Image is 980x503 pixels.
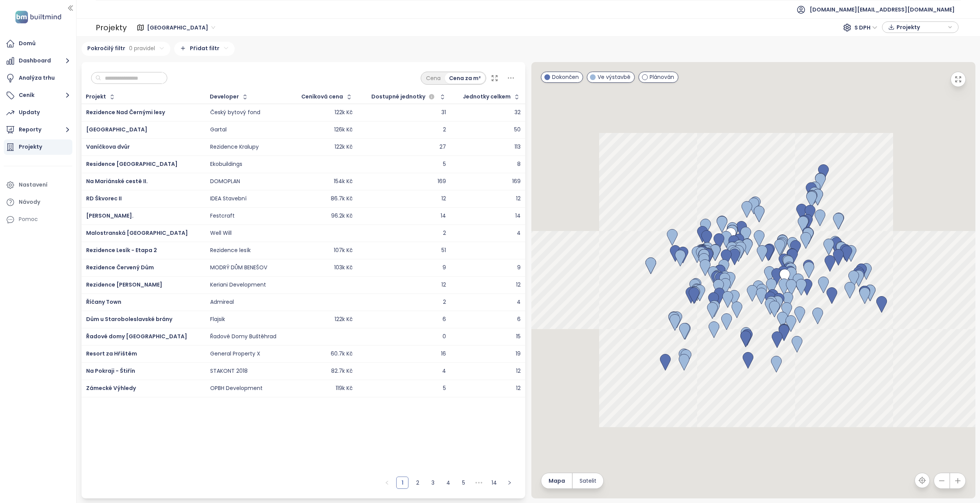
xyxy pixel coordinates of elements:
[210,282,266,288] div: Keriani Development
[441,351,446,357] div: 16
[443,316,446,323] div: 6
[573,473,603,488] button: Satelit
[19,180,47,190] div: Nastavení
[86,281,162,288] span: Rezidence [PERSON_NAME]
[86,94,106,99] div: Projekt
[438,178,446,185] div: 169
[86,160,178,168] a: Residence [GEOGRAPHIC_DATA]
[210,126,227,133] div: Gartal
[86,195,122,202] a: RD Škvorec II
[441,213,446,220] div: 14
[507,480,512,485] span: right
[210,144,259,151] div: Rezidence Kralupy
[514,144,521,151] div: 113
[412,477,424,489] li: 2
[4,139,72,155] a: Projekty
[86,126,147,133] span: [GEOGRAPHIC_DATA]
[86,315,172,323] a: Dům u Staroboleslavské brány
[397,477,408,488] a: 1
[4,177,72,193] a: Nastavení
[331,195,353,202] div: 86.7k Kč
[86,108,165,116] span: Rezidence Nad Černými lesy
[385,480,389,485] span: left
[443,161,446,168] div: 5
[4,53,72,69] button: Dashboard
[86,246,157,254] a: Rezidence Lesík - Etapa 2
[86,298,121,306] a: Říčany Town
[517,230,521,237] div: 4
[147,22,215,33] span: Středočeský kraj
[443,264,446,271] div: 9
[396,477,408,489] li: 1
[4,36,72,51] a: Domů
[4,195,72,210] a: Návody
[457,477,470,489] li: 5
[19,108,40,117] div: Updaty
[516,195,521,202] div: 12
[549,477,565,485] span: Mapa
[86,177,148,185] a: Na Mariánské cestě II.
[19,142,42,152] div: Projekty
[442,368,446,375] div: 4
[96,20,127,35] div: Projekty
[86,333,187,340] span: Řadové domy [GEOGRAPHIC_DATA]
[129,44,155,52] span: 0 pravidel
[335,316,353,323] div: 122k Kč
[517,161,521,168] div: 8
[514,109,521,116] div: 32
[336,385,353,392] div: 119k Kč
[301,94,343,99] div: Ceníková cena
[458,477,469,488] a: 5
[86,212,134,220] a: [PERSON_NAME].
[517,299,521,306] div: 4
[412,477,423,488] a: 2
[516,368,521,375] div: 12
[86,350,137,357] a: Resort za Hřištěm
[210,385,263,392] div: OPBH Development
[210,94,239,99] div: Developer
[473,477,485,489] span: •••
[82,42,170,56] div: Pokročilý filtr
[335,144,353,151] div: 122k Kč
[335,109,353,116] div: 122k Kč
[86,229,188,237] a: Malostranská [GEOGRAPHIC_DATA]
[514,126,521,133] div: 50
[512,178,521,185] div: 169
[488,477,500,488] a: 14
[210,333,276,340] div: Řadové Domy Buštěhrad
[381,477,393,489] button: left
[210,195,247,202] div: IDEA Stavební
[210,299,234,306] div: Admireal
[4,105,72,120] a: Updaty
[443,385,446,392] div: 5
[86,264,154,271] a: Rezidence Červený Dům
[422,73,445,84] div: Cena
[854,22,877,33] span: S DPH
[516,333,521,340] div: 15
[210,247,251,254] div: Rezidence lesík
[4,122,72,138] button: Reporty
[441,109,446,116] div: 31
[598,73,630,81] span: Ve výstavbě
[334,264,353,271] div: 103k Kč
[4,212,72,227] div: Pomoc
[210,161,242,168] div: Ekobuildings
[473,477,485,489] li: Následujících 5 stran
[516,385,521,392] div: 12
[515,213,521,220] div: 14
[4,88,72,103] button: Ceník
[427,477,439,489] li: 3
[334,126,353,133] div: 126k Kč
[517,316,521,323] div: 6
[371,92,436,102] div: Dostupné jednotky
[13,9,64,25] img: logo
[334,247,353,254] div: 107k Kč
